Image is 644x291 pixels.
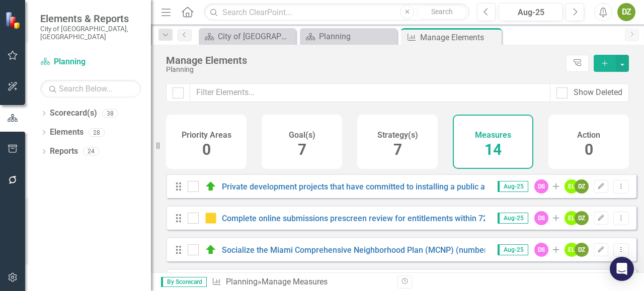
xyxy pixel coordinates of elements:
[575,243,589,257] div: DZ
[431,8,453,16] span: Search
[205,212,217,224] img: Caution
[298,141,306,158] span: 7
[218,30,293,43] div: City of [GEOGRAPHIC_DATA]
[393,141,402,158] span: 7
[222,245,490,255] a: Socialize the Miami Comprehensive Neighborhood Plan (MCNP) (number)
[534,243,548,257] div: DS
[534,211,548,225] div: DS
[319,30,394,43] div: Planning
[485,141,502,158] span: 14
[83,147,99,156] div: 24
[102,109,118,118] div: 38
[610,257,634,281] div: Open Intercom Messenger
[40,25,141,41] small: City of [GEOGRAPHIC_DATA], [GEOGRAPHIC_DATA]
[499,3,563,21] button: Aug-25
[5,11,23,29] img: ClearPoint Strategy
[565,179,579,193] div: EL
[50,146,78,157] a: Reports
[498,244,528,255] span: Aug-25
[89,128,105,137] div: 28
[534,179,548,193] div: DS
[190,83,550,102] input: Filter Elements...
[498,213,528,224] span: Aug-25
[302,30,394,43] a: Planning
[565,211,579,225] div: EL
[575,179,589,193] div: DZ
[204,4,469,21] input: Search ClearPoint...
[226,277,258,286] a: Planning
[50,108,97,119] a: Scorecard(s)
[498,181,528,192] span: Aug-25
[212,276,390,288] div: » Manage Measures
[40,56,141,68] a: Planning
[202,141,211,158] span: 0
[377,131,418,140] h4: Strategy(s)
[417,5,467,19] button: Search
[617,3,635,21] button: DZ
[577,131,600,140] h4: Action
[585,141,593,158] span: 0
[50,127,84,138] a: Elements
[502,7,559,19] div: Aug-25
[166,66,561,73] div: Planning
[40,80,141,98] input: Search Below...
[420,31,499,44] div: Manage Elements
[201,30,293,43] a: City of [GEOGRAPHIC_DATA]
[182,131,231,140] h4: Priority Areas
[289,131,315,140] h4: Goal(s)
[575,211,589,225] div: DZ
[205,244,217,256] img: On Target
[205,180,217,192] img: On Target
[222,214,546,223] a: Complete online submissions prescreen review for entitlements within 72 hours (percent)
[565,243,579,257] div: EL
[40,13,141,25] span: Elements & Reports
[475,131,511,140] h4: Measures
[574,87,622,99] div: Show Deleted
[166,55,561,66] div: Manage Elements
[161,277,207,287] span: By Scorecard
